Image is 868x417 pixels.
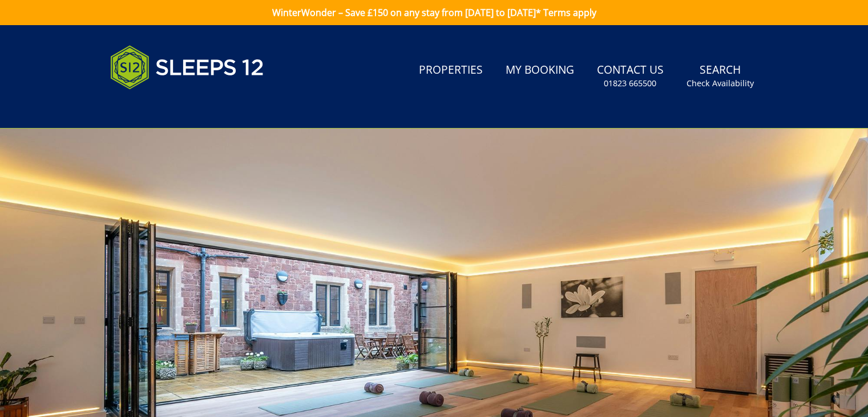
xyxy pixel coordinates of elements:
[682,58,758,95] a: SearchCheck Availability
[592,58,668,95] a: Contact Us01823 665500
[604,78,656,89] small: 01823 665500
[501,58,579,83] a: My Booking
[414,58,487,83] a: Properties
[110,39,264,96] img: Sleeps 12
[687,78,754,89] small: Check Availability
[104,103,224,113] iframe: Customer reviews powered by Trustpilot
